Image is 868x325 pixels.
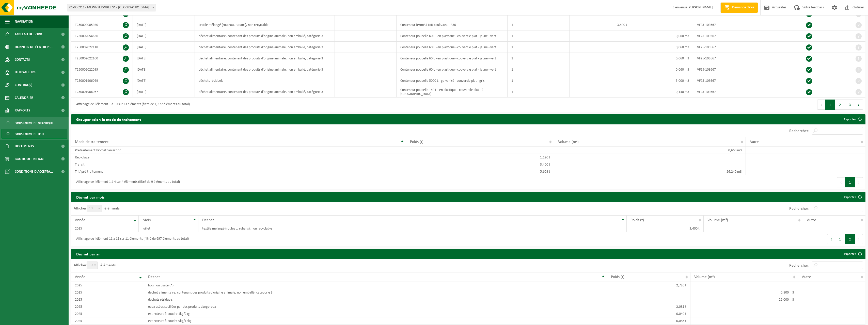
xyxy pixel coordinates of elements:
span: Utilisateurs [15,66,36,79]
span: Déchet [148,275,160,279]
span: Poids (t) [410,140,423,144]
button: Previous [817,100,825,110]
td: VF25-109567 [693,64,755,75]
td: [DATE] [133,30,195,42]
label: Afficher éléments [74,206,120,210]
td: déchets résiduels [195,75,335,86]
td: T250002022100 [71,53,133,64]
span: Volume (m³) [558,140,579,144]
td: 5,603 t [406,168,554,175]
td: 0,800 m3 [690,289,798,296]
td: 2,720 t [607,282,690,289]
td: 2025 [71,289,144,296]
td: juillet [139,225,198,232]
td: VF25-109567 [693,19,755,30]
td: 5,000 m3 [631,75,693,86]
span: Demande devis [731,5,755,10]
button: 1 [845,177,855,187]
span: 10 [87,262,98,269]
label: Rechercher: [789,207,809,211]
td: 1 [508,42,569,53]
td: T250002054656 [71,30,133,42]
span: Conditions d'accepta... [15,165,53,178]
td: 2025 [71,282,144,289]
td: T250002022118 [71,42,133,53]
a: Sous forme de liste [1,129,67,139]
td: VF25-109567 [693,42,755,53]
div: Affichage de l'élément 11 à 11 sur 11 éléments (filtré de 697 éléments au total) [74,235,189,244]
td: textile mélangé (rouleau, rubans), non recyclable [198,225,627,232]
span: Tableau de bord [15,28,42,41]
label: Rechercher: [789,264,809,268]
td: 0,060 m3 [631,30,693,42]
td: 0,060 m3 [631,53,693,64]
button: 1 [825,100,835,110]
span: 10 [87,205,102,212]
button: 2 [845,234,855,244]
td: Tri / pré-traitement [71,168,406,175]
td: déchet alimentaire, contenant des produits d'origine animale, non emballé, catégorie 3 [144,289,607,296]
a: Exporter [840,192,865,202]
td: 1 [508,86,569,97]
span: Mode de traitement [75,140,108,144]
button: 3 [845,100,855,110]
td: Prétraitement biométhanisation [71,147,406,154]
td: déchet alimentaire, contenant des produits d'origine animale, non emballé, catégorie 3 [195,86,335,97]
td: Transit [71,161,406,168]
td: 2025 [71,303,144,310]
td: [DATE] [133,53,195,64]
td: Conteneur poubelle 60 L - en plastique - couvercle plat - jaune - vert [397,64,508,75]
td: 2025 [71,225,139,232]
td: 0,086 t [607,317,690,324]
span: Rapports [15,104,30,117]
td: 2025 [71,310,144,317]
h2: Déchet par an [71,249,106,259]
span: Autre [750,140,759,144]
td: 1,120 t [406,154,554,161]
td: 0,040 t [607,310,690,317]
td: déchet alimentaire, contenant des produits d'origine animale, non emballé, catégorie 3 [195,30,335,42]
span: Autre [802,275,811,279]
span: Poids (t) [611,275,624,279]
span: Poids (t) [630,218,644,222]
td: déchet alimentaire, contenant des produits d'origine animale, non emballé, catégorie 3 [195,42,335,53]
label: Afficher éléments [74,263,116,267]
span: Contacts [15,53,30,66]
td: 1 [508,19,569,30]
span: 01-056911 - MEWA SERVIBEL SA - PÉRONNES-LEZ-BINCHE [67,4,156,11]
td: VF25-109567 [693,30,755,42]
td: 2025 [71,317,144,324]
td: 0,660 m3 [554,147,746,154]
td: 2,081 t [607,303,690,310]
span: Calendrier [15,91,33,104]
td: T250002022099 [71,64,133,75]
div: Affichage de l'élément 1 à 10 sur 23 éléments (filtré de 1,377 éléments au total) [74,100,190,109]
td: VF25-109567 [693,75,755,86]
td: extincteurs à poudre 1kg/2kg [144,310,607,317]
td: Conteneur poubelle 60 L - en plastique - couvercle plat - jaune - vert [397,53,508,64]
td: Conteneur poubelle 60 L - en plastique - couvercle plat - jaune - vert [397,42,508,53]
td: T250001906069 [71,75,133,86]
a: Demande devis [720,3,758,13]
td: 0,140 m3 [631,86,693,97]
td: [DATE] [133,75,195,86]
td: 1 [508,53,569,64]
span: Autre [807,218,816,222]
button: Next [855,177,863,187]
td: déchets résiduels [144,296,607,303]
span: Sous forme de graphique [15,118,53,128]
span: Volume (m³) [707,218,728,222]
span: Boutique en ligne [15,153,45,165]
td: 1 [508,30,569,42]
td: textile mélangé (rouleau, rubans), non recyclable [195,19,335,30]
td: 3,400 t [406,161,554,168]
td: 1 [508,75,569,86]
td: 0,060 m3 [631,64,693,75]
td: Conteneur fermé à toit coulissant - R30 [397,19,508,30]
strong: [PERSON_NAME] [687,6,713,9]
td: 0,060 m3 [631,42,693,53]
span: 01-056911 - MEWA SERVIBEL SA - PÉRONNES-LEZ-BINCHE [67,4,156,11]
td: 1 [508,64,569,75]
td: VF25-109567 [693,53,755,64]
button: Next [855,234,863,244]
